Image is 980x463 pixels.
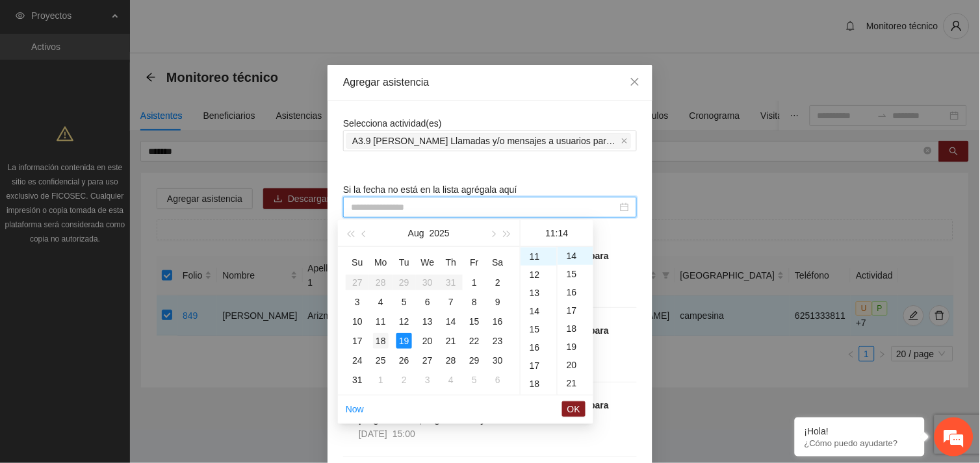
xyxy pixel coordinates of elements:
div: 13 [521,284,557,302]
th: Sa [486,252,509,273]
td: 2025-09-05 [463,370,486,390]
div: 18 [521,375,557,393]
button: OK [562,401,586,417]
div: 15 [521,320,557,338]
td: 2025-08-20 [416,331,439,351]
div: 10 [350,314,365,329]
td: 2025-09-03 [416,370,439,390]
td: 2025-08-07 [439,292,463,312]
td: 2025-08-26 [393,351,416,370]
div: 11 [373,314,389,329]
div: 12 [521,266,557,284]
div: 18 [558,319,593,338]
td: 2025-09-04 [439,370,463,390]
div: 29 [467,353,482,368]
td: 2025-08-11 [369,312,393,331]
span: Estamos en línea. [75,155,179,286]
div: Agregar asistencia [343,75,637,90]
textarea: Escriba su mensaje y pulse “Intro” [6,318,248,363]
span: Selecciona actividad(es) [343,118,442,129]
span: 15:00 [393,429,415,439]
div: 17 [350,333,365,349]
td: 2025-08-16 [486,312,509,331]
div: Minimizar ventana de chat en vivo [213,6,244,38]
div: 16 [558,283,593,301]
td: 2025-08-03 [346,292,369,312]
td: 2025-08-21 [439,331,463,351]
div: 15 [467,314,482,329]
td: 2025-08-30 [486,351,509,370]
div: 22 [558,392,593,410]
td: 2025-08-12 [393,312,416,331]
span: A3.9 Cuauhtémoc Llamadas y/o mensajes a usuarios para programación, seguimiento y canalización. [346,133,631,149]
div: 20 [558,356,593,374]
td: 2025-08-05 [393,292,416,312]
div: 11:14 [526,220,588,246]
button: Aug [408,220,424,246]
td: 2025-08-02 [486,273,509,292]
div: 14 [521,302,557,320]
div: 17 [558,301,593,319]
td: 2025-08-10 [346,312,369,331]
span: OK [567,402,580,416]
div: 2 [490,275,506,290]
div: 7 [443,294,459,310]
div: 9 [490,294,506,310]
td: 2025-08-22 [463,331,486,351]
td: 2025-08-01 [463,273,486,292]
th: Su [346,252,369,273]
div: 19 [521,393,557,411]
td: 2025-08-17 [346,331,369,351]
div: 21 [443,333,459,349]
div: 13 [420,314,435,329]
td: 2025-09-02 [393,370,416,390]
div: 15 [558,265,593,283]
th: Tu [393,252,416,273]
td: 2025-08-24 [346,351,369,370]
div: 19 [558,338,593,356]
div: 30 [490,353,506,368]
div: 21 [558,374,593,392]
td: 2025-08-27 [416,351,439,370]
td: 2025-08-13 [416,312,439,331]
div: 3 [350,294,365,310]
div: 14 [443,314,459,329]
div: 18 [373,333,389,349]
span: [DATE] [359,429,387,439]
div: 31 [350,372,365,388]
div: 22 [467,333,482,349]
div: 6 [490,372,506,388]
span: A3.9 [PERSON_NAME] Llamadas y/o mensajes a usuarios para programación, seguimiento y canalización. [352,134,619,148]
div: ¡Hola! [805,426,915,436]
td: 2025-08-29 [463,351,486,370]
span: Si la fecha no está en la lista agrégala aquí [343,184,517,195]
div: 23 [490,333,506,349]
td: 2025-08-18 [369,331,393,351]
div: 3 [420,372,435,388]
td: 2025-08-15 [463,312,486,331]
td: 2025-08-09 [486,292,509,312]
div: 2 [396,372,412,388]
div: 8 [467,294,482,310]
a: Now [346,404,364,414]
div: 17 [521,357,557,375]
div: 1 [467,275,482,290]
div: 4 [443,372,459,388]
div: 28 [443,353,459,368]
div: 4 [373,294,389,310]
th: Th [439,252,463,273]
td: 2025-09-01 [369,370,393,390]
td: 2025-08-23 [486,331,509,351]
div: 6 [420,294,435,310]
div: 26 [396,353,412,368]
div: 19 [396,333,412,349]
td: 2025-08-31 [346,370,369,390]
button: Close [617,65,652,100]
td: 2025-08-08 [463,292,486,312]
div: 16 [490,314,506,329]
div: 20 [420,333,435,349]
div: 5 [467,372,482,388]
td: 2025-08-19 [393,331,416,351]
div: 11 [521,247,557,266]
th: Mo [369,252,393,273]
